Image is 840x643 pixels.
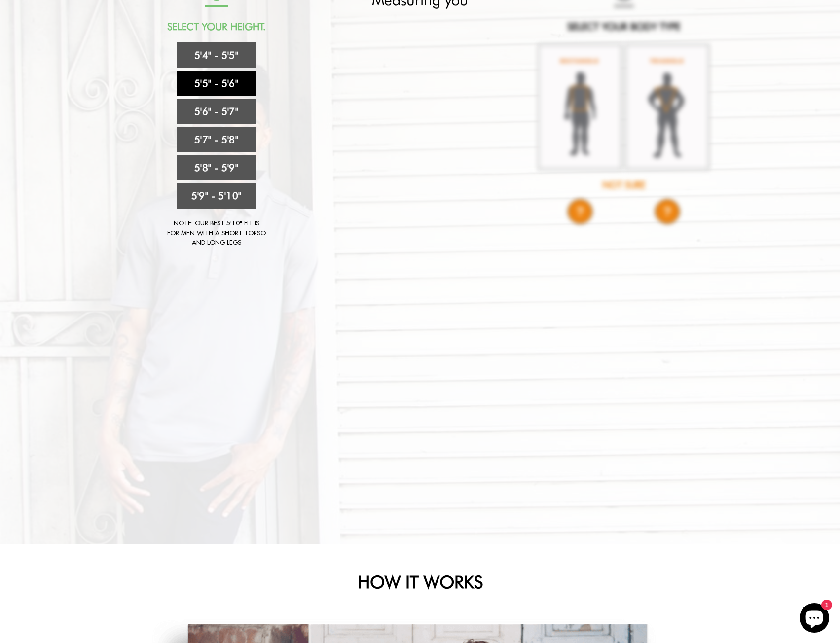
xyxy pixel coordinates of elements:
[129,21,304,33] h2: Select Your Height.
[151,572,689,592] h2: HOW IT WORKS
[177,99,256,124] a: 5'6" - 5'7"
[177,71,256,96] a: 5'5" - 5'6"
[177,183,256,209] a: 5'9" - 5'10"
[177,155,256,180] a: 5'8" - 5'9"
[177,42,256,68] a: 5'4" - 5'5"
[797,603,832,635] inbox-online-store-chat: Shopify online store chat
[177,127,256,152] a: 5'7" - 5'8"
[167,218,266,248] div: Note: Our best 5'10" fit is for men with a short torso and long legs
